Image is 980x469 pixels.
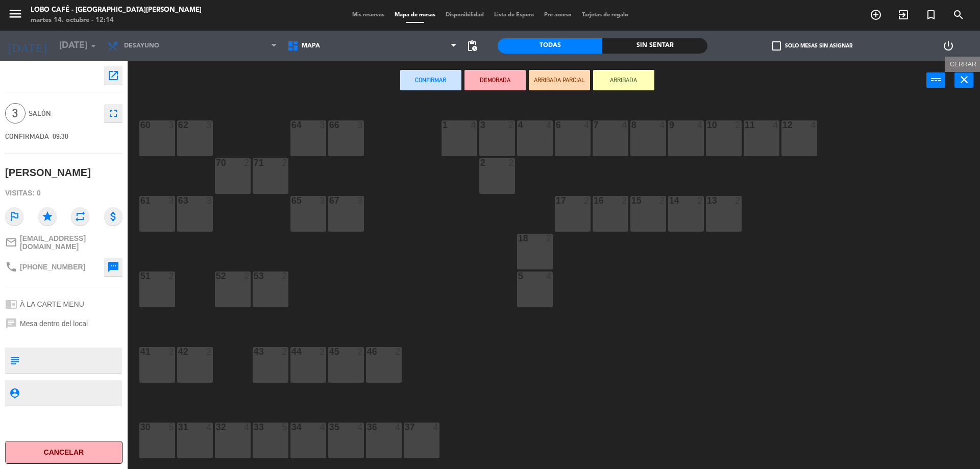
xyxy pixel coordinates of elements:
[389,12,440,18] span: Mapa de mesas
[930,73,942,86] i: power_input
[518,271,519,281] div: 5
[87,40,100,52] i: arrow_drop_down
[942,40,954,52] i: power_settings_new
[178,347,179,356] div: 42
[5,236,17,249] i: mail_outline
[282,158,288,167] div: 2
[104,66,122,85] button: open_in_new
[140,271,141,281] div: 51
[329,347,330,356] div: 45
[168,271,175,281] div: 2
[5,184,122,202] div: Visitas: 0
[9,387,20,399] i: person_pin
[925,9,937,21] i: turned_in_not
[556,120,556,130] div: 6
[20,234,122,251] span: [EMAIL_ADDRESS][DOMAIN_NAME]
[707,120,707,130] div: 10
[282,423,288,432] div: 5
[735,196,741,205] div: 2
[357,347,363,356] div: 2
[320,347,326,356] div: 2
[508,120,514,130] div: 2
[31,15,202,26] div: martes 14. octubre - 12:14
[5,261,17,273] i: phone
[107,69,119,82] i: open_in_new
[244,271,250,281] div: 2
[697,120,703,130] div: 4
[329,196,330,205] div: 67
[464,70,526,90] button: DEMORADA
[489,12,539,18] span: Lista de Espera
[329,423,330,432] div: 35
[659,120,666,130] div: 4
[104,207,122,226] i: attach_money
[168,120,175,130] div: 3
[954,72,973,88] button: close
[811,120,817,130] div: 4
[8,6,23,25] button: menu
[71,207,89,226] i: repeat
[518,120,519,130] div: 4
[254,347,254,356] div: 43
[38,207,57,226] i: star
[357,423,363,432] div: 4
[140,196,141,205] div: 61
[5,132,49,140] span: CONFIRMADA
[254,158,254,167] div: 71
[745,120,745,130] div: 11
[546,120,552,130] div: 4
[357,196,363,205] div: 3
[107,261,119,273] i: sms
[466,40,478,52] span: pending_actions
[5,234,122,251] a: mail_outline[EMAIL_ADDRESS][DOMAIN_NAME]
[518,234,519,243] div: 18
[594,120,594,130] div: 7
[546,234,552,243] div: 2
[302,42,320,50] span: MAPA
[320,120,326,130] div: 3
[546,271,552,281] div: 4
[584,196,590,205] div: 2
[622,120,628,130] div: 4
[329,120,330,130] div: 66
[897,9,910,21] i: exit_to_app
[400,70,461,90] button: Confirmar
[772,41,781,51] span: check_box_outline_blank
[168,347,175,356] div: 2
[471,120,477,130] div: 4
[782,120,783,130] div: 12
[594,196,594,205] div: 16
[508,158,514,167] div: 2
[440,12,489,18] span: Disponibilidad
[5,207,23,226] i: outlined_flag
[20,319,88,328] span: Mesa dentro del local
[206,423,212,432] div: 4
[443,120,443,130] div: 1
[433,423,439,432] div: 4
[31,5,202,15] div: Lobo Café - [GEOGRAPHIC_DATA][PERSON_NAME]
[254,271,254,281] div: 53
[104,258,122,276] button: sms
[5,317,17,330] i: chat
[405,423,405,432] div: 37
[593,70,654,90] button: ARRIBADA
[244,158,250,167] div: 2
[140,423,141,432] div: 30
[178,120,179,130] div: 62
[584,120,590,130] div: 4
[216,158,216,167] div: 70
[395,423,401,432] div: 4
[952,9,965,21] i: search
[577,12,633,18] span: Tarjetas de regalo
[773,120,779,130] div: 4
[539,12,577,18] span: Pre-acceso
[282,347,288,356] div: 2
[870,9,882,21] i: add_circle_outline
[556,196,556,205] div: 17
[168,196,175,205] div: 3
[498,38,602,54] div: Todas
[697,196,703,205] div: 2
